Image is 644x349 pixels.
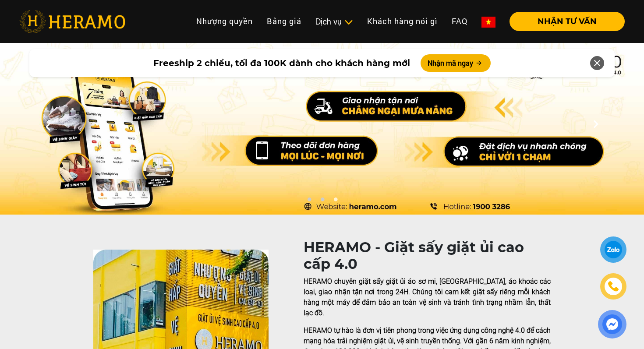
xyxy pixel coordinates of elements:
a: Bảng giá [260,12,308,31]
img: subToggleIcon [344,18,353,27]
div: Dịch vụ [315,16,353,28]
button: Nhận mã ngay [421,54,491,72]
a: Khách hàng nói gì [360,12,445,31]
button: 1 [304,197,313,206]
button: 2 [318,197,326,206]
img: vn-flag.png [481,17,495,28]
span: Freeship 2 chiều, tối đa 100K dành cho khách hàng mới [153,56,410,70]
img: heramo-logo.png [19,10,125,33]
a: FAQ [445,12,474,31]
p: HERAMO chuyên giặt sấy giặt ủi áo sơ mi, [GEOGRAPHIC_DATA], áo khoác các loại, giao nhận tận nơi ... [304,276,551,318]
h1: HERAMO - Giặt sấy giặt ủi cao cấp 4.0 [304,239,551,273]
a: Nhượng quyền [189,12,260,31]
img: phone-icon [608,281,619,292]
a: phone-icon [602,275,625,298]
button: 3 [331,197,340,206]
a: NHẬN TƯ VẤN [502,18,625,25]
button: NHẬN TƯ VẤN [510,12,625,31]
